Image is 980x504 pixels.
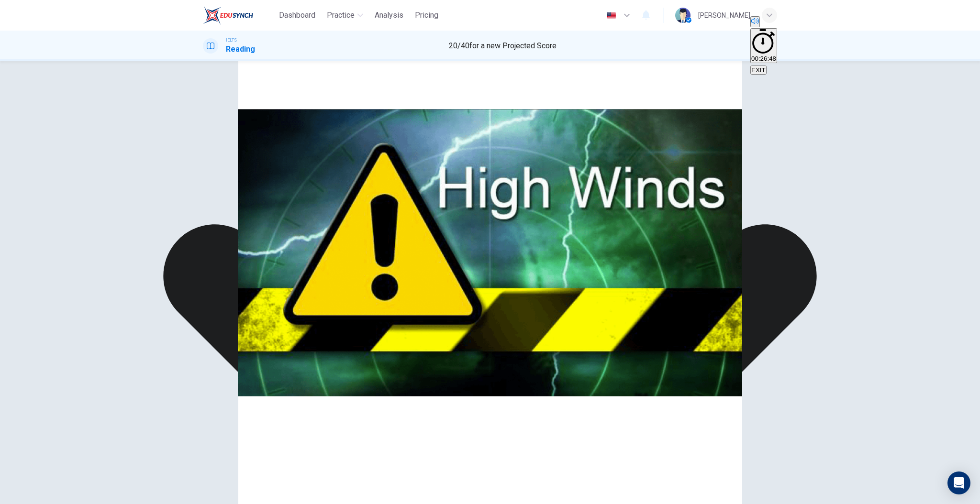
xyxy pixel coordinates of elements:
span: Practice [327,10,355,21]
div: Mute [750,16,777,28]
span: 00:26:48 [751,55,776,62]
span: for a new Projected Score [469,41,557,50]
button: Pricing [411,7,442,24]
a: EduSynch logo [203,6,275,25]
span: Analysis [375,10,403,21]
span: EXIT [751,66,766,74]
img: EduSynch logo [203,6,253,25]
span: Dashboard [279,10,315,21]
span: 20 / 40 [449,41,469,50]
img: en [605,12,617,19]
button: EXIT [750,66,767,75]
div: Open Intercom Messenger [947,471,970,494]
button: Practice [323,7,367,24]
button: 00:26:48 [750,28,777,64]
div: [PERSON_NAME] [698,10,750,21]
span: Pricing [415,10,438,21]
button: Dashboard [275,7,319,24]
button: Analysis [371,7,407,24]
span: IELTS [226,37,237,44]
h1: Reading [226,44,255,55]
img: Profile picture [675,8,690,23]
div: Hide [750,28,777,65]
